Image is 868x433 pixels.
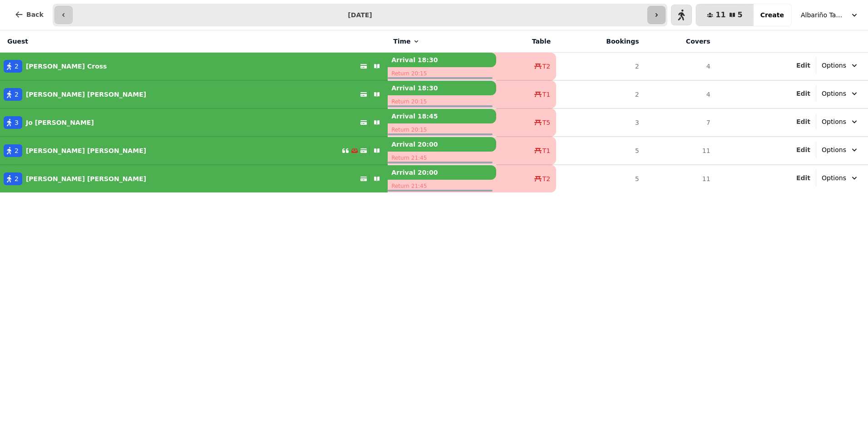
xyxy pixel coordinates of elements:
td: 2 [556,53,644,81]
span: 5 [738,11,743,19]
span: Time [393,37,410,46]
button: Edit [796,173,810,182]
span: Options [822,145,846,154]
button: Edit [796,89,810,98]
span: T2 [542,62,550,71]
td: 4 [645,80,716,108]
p: Return 20:15 [388,67,496,80]
span: 2 [15,146,19,155]
button: Options [816,170,864,186]
td: 5 [556,137,644,165]
p: [PERSON_NAME] Cross [26,62,107,71]
td: 2 [556,80,644,108]
button: Edit [796,117,810,126]
p: Return 20:15 [388,95,496,108]
button: Albariño Tapas [795,7,864,23]
p: Arrival 20:00 [388,165,496,180]
p: Return 21:45 [388,152,496,164]
span: T1 [542,146,550,155]
span: Edit [796,175,810,181]
button: Options [816,57,864,74]
td: 11 [645,137,716,165]
span: 2 [15,90,19,99]
span: Options [822,89,846,98]
p: Arrival 18:45 [388,109,496,123]
th: Covers [645,30,716,53]
button: Options [816,85,864,102]
span: Options [822,117,846,126]
span: T2 [542,174,550,183]
p: Return 21:45 [388,180,496,192]
span: Albariño Tapas [801,10,846,20]
span: 3 [15,118,19,127]
button: Create [753,4,791,26]
p: Return 20:15 [388,123,496,136]
span: T1 [542,90,550,99]
span: Edit [796,118,810,125]
span: 11 [715,11,725,19]
p: [PERSON_NAME] [PERSON_NAME] [26,90,146,99]
span: Edit [796,90,810,97]
button: Edit [796,61,810,70]
span: Options [822,61,846,70]
span: T5 [542,118,550,127]
span: 2 [15,174,19,183]
span: 2 [15,62,19,71]
p: [PERSON_NAME] [PERSON_NAME] [26,174,146,183]
button: 115 [696,4,753,26]
button: Options [816,142,864,158]
p: [PERSON_NAME] [PERSON_NAME] [26,146,146,155]
td: 3 [556,108,644,137]
p: Arrival 18:30 [388,81,496,95]
td: 4 [645,53,716,81]
th: Table [496,30,556,53]
button: Back [7,4,51,25]
p: Jo [PERSON_NAME] [26,118,94,127]
span: Edit [796,62,810,69]
td: 11 [645,165,716,192]
span: Create [760,12,784,18]
button: Edit [796,145,810,154]
span: Options [822,173,846,182]
p: Arrival 20:00 [388,137,496,152]
p: Arrival 18:30 [388,53,496,67]
span: Edit [796,147,810,153]
td: 7 [645,108,716,137]
th: Bookings [556,30,644,53]
button: Options [816,113,864,130]
span: Back [26,11,44,18]
td: 5 [556,165,644,192]
button: Time [393,37,419,46]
